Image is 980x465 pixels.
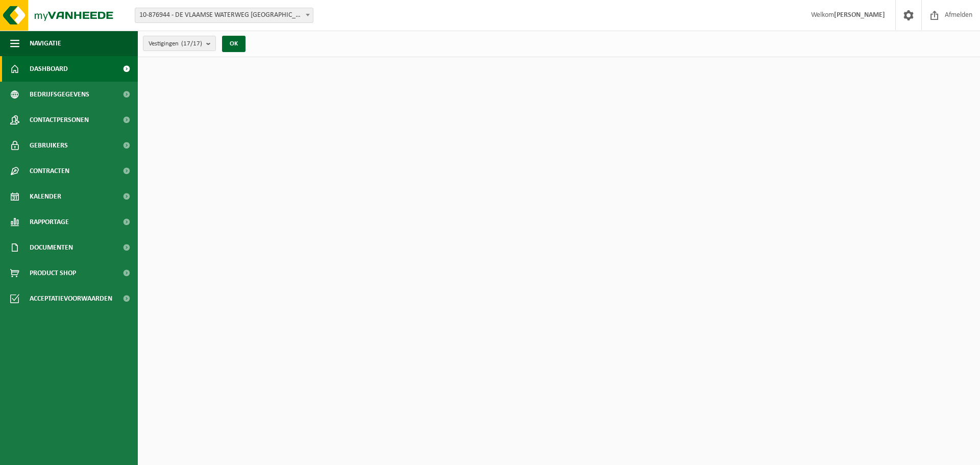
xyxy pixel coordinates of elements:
[30,133,68,158] span: Gebruikers
[834,11,885,19] strong: [PERSON_NAME]
[30,209,69,235] span: Rapportage
[135,8,313,23] span: 10-876944 - DE VLAAMSE WATERWEG NV - HASSELT
[30,31,61,56] span: Navigatie
[181,40,202,47] count: (17/17)
[30,107,89,133] span: Contactpersonen
[30,158,69,184] span: Contracten
[30,184,61,209] span: Kalender
[30,235,73,260] span: Documenten
[30,82,89,107] span: Bedrijfsgegevens
[30,260,76,286] span: Product Shop
[149,36,202,52] span: Vestigingen
[30,56,68,82] span: Dashboard
[143,36,216,51] button: Vestigingen(17/17)
[135,8,313,22] span: 10-876944 - DE VLAAMSE WATERWEG NV - HASSELT
[30,286,112,311] span: Acceptatievoorwaarden
[222,36,246,52] button: OK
